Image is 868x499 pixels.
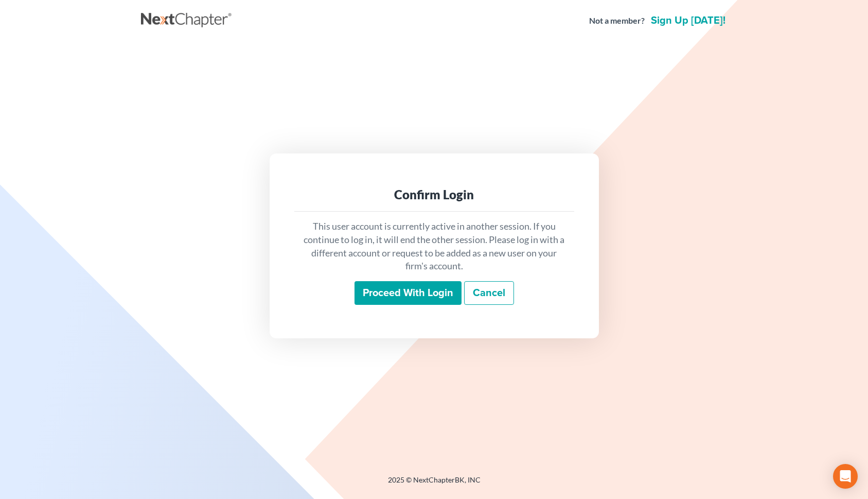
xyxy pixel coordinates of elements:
[464,281,514,305] a: Cancel
[141,475,728,493] div: 2025 © NextChapterBK, INC
[833,464,858,489] div: Open Intercom Messenger
[303,220,566,273] p: This user account is currently active in another session. If you continue to log in, it will end ...
[649,15,728,26] a: Sign up [DATE]!
[589,15,645,27] strong: Not a member?
[355,281,462,305] input: Proceed with login
[303,186,566,203] div: Confirm Login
